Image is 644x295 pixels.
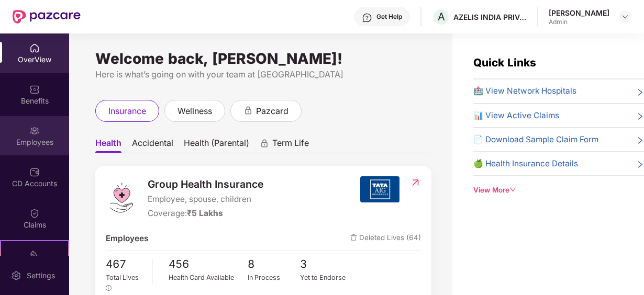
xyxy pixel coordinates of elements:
span: right [636,87,644,97]
span: 📄 Download Sample Claim Form [473,133,598,146]
img: svg+xml;base64,PHN2ZyBpZD0iSG9tZSIgeG1sbnM9Imh0dHA6Ly93d3cudzMub3JnLzIwMDAvc3ZnIiB3aWR0aD0iMjAiIG... [29,43,40,53]
span: A [438,10,445,23]
span: info-circle [106,285,112,291]
span: Total Lives [106,274,139,281]
div: Here is what’s going on with your team at [GEOGRAPHIC_DATA] [95,68,431,81]
span: 8 [248,256,300,273]
span: right [636,135,644,146]
span: 467 [106,256,145,273]
span: right [636,111,644,122]
span: right [636,160,644,170]
span: 📊 View Active Claims [473,109,559,122]
img: svg+xml;base64,PHN2ZyBpZD0iU2V0dGluZy0yMHgyMCIgeG1sbnM9Imh0dHA6Ly93d3cudzMub3JnLzIwMDAvc3ZnIiB3aW... [11,270,21,281]
span: Accidental [132,138,173,153]
img: RedirectIcon [410,177,421,188]
div: In Process [248,273,300,283]
img: svg+xml;base64,PHN2ZyBpZD0iRW1wbG95ZWVzIiB4bWxucz0iaHR0cDovL3d3dy53My5vcmcvMjAwMC9zdmciIHdpZHRoPS... [29,126,40,136]
span: ₹5 Lakhs [187,208,223,218]
span: 🍏 Health Insurance Details [473,157,578,170]
span: wellness [177,105,212,118]
span: Health [95,138,121,153]
span: down [509,186,516,193]
div: Yet to Endorse [300,273,352,283]
img: New Pazcare Logo [13,10,81,24]
div: Coverage: [148,207,263,220]
img: svg+xml;base64,PHN2ZyBpZD0iQmVuZWZpdHMiIHhtbG5zPSJodHRwOi8vd3d3LnczLm9yZy8yMDAwL3N2ZyIgd2lkdGg9Ij... [29,84,40,95]
div: Get Help [376,13,402,21]
span: 🏥 View Network Hospitals [473,85,576,97]
span: Employee, spouse, children [148,193,263,206]
img: svg+xml;base64,PHN2ZyBpZD0iSGVscC0zMngzMiIgeG1sbnM9Imh0dHA6Ly93d3cudzMub3JnLzIwMDAvc3ZnIiB3aWR0aD... [362,13,372,23]
span: Health (Parental) [184,138,249,153]
span: Employees [106,232,148,245]
div: animation [243,106,253,115]
div: Admin [549,18,609,26]
div: [PERSON_NAME] [549,8,609,18]
div: AZELIS INDIA PRIVATE LIMITED [453,12,527,22]
img: svg+xml;base64,PHN2ZyBpZD0iRHJvcGRvd24tMzJ4MzIiIHhtbG5zPSJodHRwOi8vd3d3LnczLm9yZy8yMDAwL3N2ZyIgd2... [621,13,629,21]
span: Term Life [272,138,309,153]
span: Quick Links [473,56,536,69]
span: Group Health Insurance [148,176,263,192]
img: insurerIcon [360,176,399,202]
img: svg+xml;base64,PHN2ZyBpZD0iQ2xhaW0iIHhtbG5zPSJodHRwOi8vd3d3LnczLm9yZy8yMDAwL3N2ZyIgd2lkdGg9IjIwIi... [29,208,40,219]
div: Health Card Available [169,273,248,283]
div: View More [473,185,644,196]
div: Settings [24,270,58,281]
img: logo [106,182,137,213]
span: 456 [169,256,248,273]
img: svg+xml;base64,PHN2ZyB4bWxucz0iaHR0cDovL3d3dy53My5vcmcvMjAwMC9zdmciIHdpZHRoPSIyMSIgaGVpZ2h0PSIyMC... [29,249,40,260]
span: 3 [300,256,352,273]
span: pazcard [256,105,288,118]
span: Deleted Lives (64) [350,232,421,245]
span: insurance [108,105,146,118]
img: deleteIcon [350,234,357,241]
img: svg+xml;base64,PHN2ZyBpZD0iQ0RfQWNjb3VudHMiIGRhdGEtbmFtZT0iQ0QgQWNjb3VudHMiIHhtbG5zPSJodHRwOi8vd3... [29,167,40,177]
div: animation [260,139,269,148]
div: Welcome back, [PERSON_NAME]! [95,54,431,63]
